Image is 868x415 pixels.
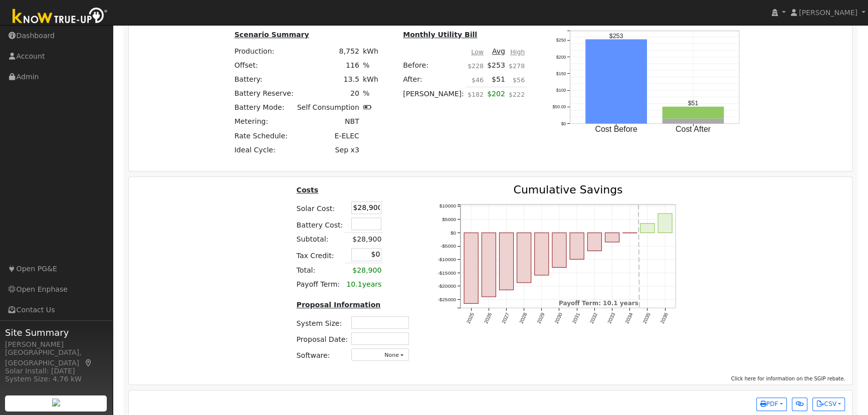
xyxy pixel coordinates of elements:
[233,44,295,58] td: Production:
[361,44,380,58] td: kWh
[5,339,107,350] div: [PERSON_NAME]
[607,312,617,324] text: 2033
[235,31,309,39] u: Scenario Summary
[482,233,496,297] rect: onclick=""
[466,87,485,107] td: $182
[295,330,350,346] td: Proposal Date:
[514,183,623,196] text: Cumulative Savings
[52,398,60,406] img: retrieve
[346,280,362,288] span: 10.1
[552,104,566,109] text: $50.00
[605,233,619,242] rect: onclick=""
[507,72,526,87] td: $56
[660,312,670,324] text: 2036
[624,312,634,324] text: 2034
[295,44,361,58] td: 8,752
[297,301,381,309] u: Proposal Information
[295,200,345,216] td: Solar Cost:
[351,348,409,361] button: None
[589,312,599,324] text: 2032
[812,397,845,411] button: CSV
[731,376,845,381] span: Click here for information on the SGIP rebate.
[438,297,456,302] text: -$25000
[84,359,93,367] a: Map
[609,33,623,40] text: $253
[501,312,511,324] text: 2027
[295,58,361,72] td: 116
[438,283,456,289] text: -$20000
[792,397,807,411] button: Generate Report Link
[507,58,526,72] td: $278
[556,71,566,76] text: $150
[536,312,546,324] text: 2029
[642,312,652,324] text: 2035
[663,119,724,124] rect: onclick=""
[561,121,566,126] text: $0
[799,9,857,17] span: [PERSON_NAME]
[233,115,295,129] td: Metering:
[233,143,295,157] td: Ideal Cycle:
[585,40,647,124] rect: onclick=""
[466,312,476,324] text: 2025
[345,232,383,247] td: $28,900
[464,233,478,303] rect: onclick=""
[295,87,361,101] td: 20
[442,216,456,222] text: $5000
[345,263,383,278] td: $28,900
[233,101,295,115] td: Battery Mode:
[486,58,507,72] td: $253
[438,257,456,262] text: -$10000
[295,314,350,330] td: System Size:
[471,48,484,56] u: Low
[510,48,525,56] u: High
[486,72,507,87] td: $51
[441,243,457,249] text: -$5000
[233,72,295,86] td: Battery:
[659,214,673,233] rect: onclick=""
[335,146,359,154] span: Sep x3
[640,223,655,233] rect: onclick=""
[570,233,584,259] rect: onclick=""
[500,233,514,290] rect: onclick=""
[295,247,345,263] td: Tax Credit:
[361,72,380,86] td: kWh
[556,55,566,60] text: $200
[486,87,507,107] td: $202
[559,300,638,307] text: Payoff Term: 10.1 years
[295,72,361,86] td: 13.5
[295,115,361,129] td: NBT
[403,31,477,39] u: Monthly Utility Bill
[518,312,528,324] text: 2028
[554,312,564,324] text: 2030
[295,263,345,278] td: Total:
[507,87,526,107] td: $222
[8,6,113,28] img: Know True-Up
[760,400,778,407] span: PDF
[535,233,549,275] rect: onclick=""
[756,397,787,411] button: PDF
[401,58,466,72] td: Before:
[440,203,457,209] text: $10000
[295,232,345,247] td: Subtotal:
[517,233,531,283] rect: onclick=""
[571,312,581,324] text: 2031
[233,129,295,143] td: Rate Schedule:
[295,277,345,291] td: Payoff Term:
[361,58,380,72] td: %
[466,58,485,72] td: $228
[588,233,602,251] rect: onclick=""
[466,72,485,87] td: $46
[361,87,380,101] td: %
[295,129,361,143] td: E-ELEC
[401,87,466,107] td: [PERSON_NAME]:
[595,125,637,133] text: Cost Before
[297,186,319,194] u: Costs
[438,270,456,275] text: -$15000
[5,347,107,368] div: [GEOGRAPHIC_DATA], [GEOGRAPHIC_DATA]
[556,38,566,43] text: $250
[483,312,493,324] text: 2026
[5,366,107,376] div: Solar Install: [DATE]
[295,101,361,115] td: Self Consumption
[401,72,466,87] td: After:
[556,88,566,93] text: $100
